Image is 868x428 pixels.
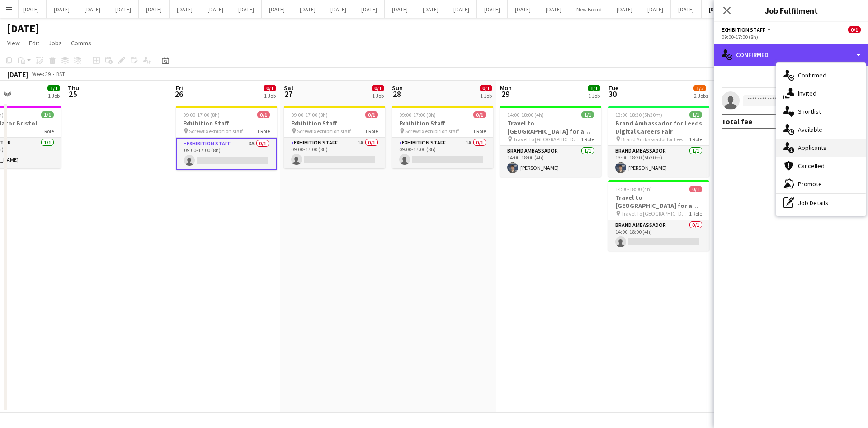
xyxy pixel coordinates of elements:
div: 1 Job [372,92,384,99]
button: [DATE] [508,0,538,18]
h3: Exhibition Staff [176,119,277,127]
button: [DATE] [446,0,477,18]
button: [DATE] [170,0,200,18]
span: Mon [500,84,512,92]
span: 0/1 [264,85,276,91]
span: Travel To [GEOGRAPHIC_DATA] for Recruitment fair [621,210,689,217]
app-card-role: Brand Ambassador1/113:00-18:30 (5h30m)[PERSON_NAME] [608,146,709,177]
span: Applicants [798,144,826,152]
span: 09:00-17:00 (8h) [399,111,436,118]
button: [DATE] [354,0,385,18]
span: 1/2 [693,85,706,91]
span: Edit [29,39,39,47]
h1: [DATE] [7,22,39,35]
span: 1 Role [689,136,702,143]
a: View [4,37,24,49]
span: Shortlist [798,107,821,115]
div: Confirmed [714,44,868,66]
span: 26 [175,89,183,99]
button: [DATE] [671,0,702,18]
div: [DATE] [7,70,28,79]
span: Confirmed [798,71,826,79]
span: Screwfix exhibition staff [405,128,459,135]
span: 27 [283,89,294,99]
div: 1 Job [264,92,276,99]
button: Exhibition Staff [722,26,773,33]
div: 09:00-17:00 (8h) [722,34,861,40]
span: 1/1 [689,111,702,118]
div: BST [56,71,65,77]
span: Brand Ambassador for Leeds Digital Careers fair [621,136,689,143]
span: 1 Role [365,128,378,135]
h3: Brand Ambassador for Leeds Digital Careers Fair [608,119,709,135]
span: 0/1 [473,111,486,118]
h3: Job Fulfilment [714,5,868,16]
span: 09:00-17:00 (8h) [183,111,220,118]
span: Jobs [48,39,62,47]
span: Comms [71,39,91,47]
div: Total fee [722,117,752,126]
button: [DATE] [640,0,671,18]
div: Job Details [776,194,866,212]
div: 1 Job [480,92,492,99]
span: 1 Role [689,210,702,217]
button: [DATE] [323,0,354,18]
app-card-role: Exhibition Staff3A0/109:00-17:00 (8h) [176,138,277,170]
span: 1 Role [581,136,594,143]
button: [DATE] [262,0,292,18]
app-card-role: Exhibition Staff1A0/109:00-17:00 (8h) [392,138,493,168]
button: [DATE] [415,0,446,18]
app-job-card: 09:00-17:00 (8h)0/1Exhibition Staff Screwfix exhibition staff1 RoleExhibition Staff1A0/109:00-17:... [392,106,493,168]
h3: Travel to [GEOGRAPHIC_DATA] for a recruitment fair on [DATE] [608,193,709,210]
app-job-card: 09:00-17:00 (8h)0/1Exhibition Staff Screwfix exhibition staff1 RoleExhibition Staff3A0/109:00-17:... [176,106,277,170]
span: 14:00-18:00 (4h) [615,186,652,192]
button: [DATE] [200,0,231,18]
button: New Board [569,0,609,18]
span: Week 39 [30,71,52,77]
app-job-card: 13:00-18:30 (5h30m)1/1Brand Ambassador for Leeds Digital Careers Fair Brand Ambassador for Leeds ... [608,106,709,177]
button: [DATE] [538,0,569,18]
span: 1 Role [257,128,270,135]
button: [DATE] [139,0,170,18]
span: Thu [68,84,79,92]
div: 2 Jobs [694,92,708,99]
app-job-card: 14:00-18:00 (4h)0/1Travel to [GEOGRAPHIC_DATA] for a recruitment fair on [DATE] Travel To [GEOGRA... [608,180,709,251]
span: Screwfix exhibition staff [189,128,243,135]
span: 0/1 [848,26,861,33]
span: 1 Role [473,128,486,135]
button: [DATE] [77,0,108,18]
h3: Travel to [GEOGRAPHIC_DATA] for a recruitment fair on [DATE] [500,119,601,135]
span: 1/1 [581,111,594,118]
app-job-card: 09:00-17:00 (8h)0/1Exhibition Staff Screwfix exhibition staff1 RoleExhibition Staff1A0/109:00-17:... [284,106,385,168]
app-job-card: 14:00-18:00 (4h)1/1Travel to [GEOGRAPHIC_DATA] for a recruitment fair on [DATE] Travel To [GEOGRA... [500,106,601,177]
span: 0/1 [480,85,492,91]
span: Travel To [GEOGRAPHIC_DATA] for Recruitment fair [513,136,581,143]
button: [DATE] [16,0,47,18]
span: 1/1 [588,85,600,91]
div: 1 Job [48,92,60,99]
span: Invited [798,89,816,97]
span: Tue [608,84,618,92]
a: Comms [67,37,95,49]
span: 1/1 [47,85,60,91]
span: Promote [798,180,822,188]
button: [DATE] [231,0,262,18]
span: Screwfix exhibition staff [297,128,351,135]
h3: Exhibition Staff [392,119,493,127]
app-card-role: Brand Ambassador1/114:00-18:00 (4h)[PERSON_NAME] [500,146,601,177]
span: 0/1 [257,111,270,118]
span: Available [798,125,822,134]
span: 25 [66,89,79,99]
button: [DATE] [702,0,732,18]
button: [DATE] [385,0,415,18]
div: 1 Job [588,92,600,99]
a: Edit [25,37,43,49]
span: 14:00-18:00 (4h) [507,111,544,118]
span: Exhibition Staff [722,26,765,33]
